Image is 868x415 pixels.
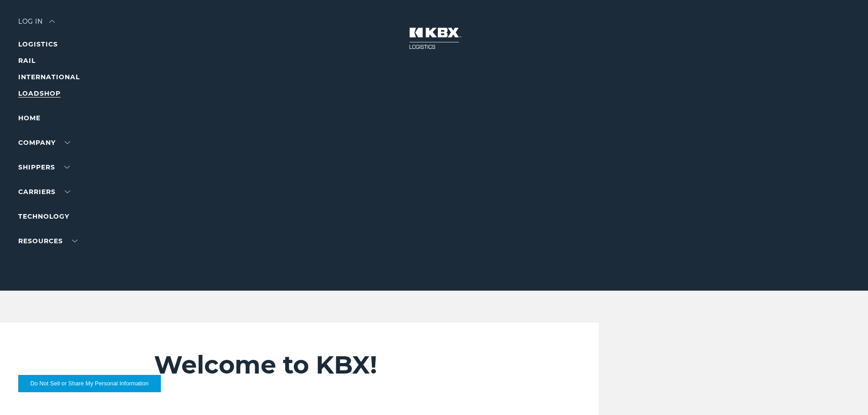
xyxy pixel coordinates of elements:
[18,237,77,245] a: RESOURCES
[400,18,468,58] img: kbx logo
[18,56,36,65] a: RAIL
[18,188,70,196] a: Carriers
[18,138,70,147] a: Company
[18,163,70,171] a: SHIPPERS
[154,350,544,380] h2: Welcome to KBX!
[49,20,55,23] img: arrow
[18,114,41,122] a: Home
[18,18,55,31] div: Log in
[18,212,69,220] a: Technology
[18,40,58,48] a: LOGISTICS
[18,73,80,81] a: INTERNATIONAL
[18,89,61,97] a: LOADSHOP
[18,375,161,392] button: Do Not Sell or Share My Personal Information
